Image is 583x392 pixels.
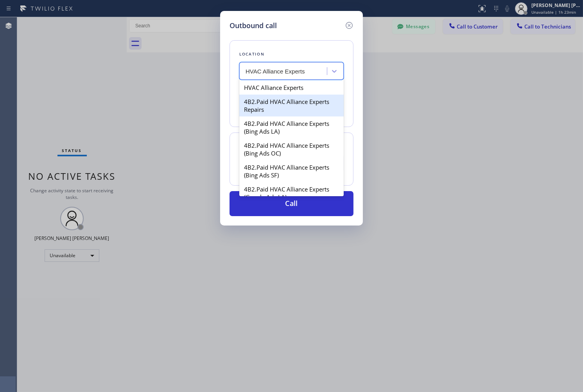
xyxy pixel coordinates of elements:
[239,138,344,160] div: 4B2.Paid HVAC Alliance Experts (Bing Ads OC)
[239,160,344,182] div: 4B2.Paid HVAC Alliance Experts (Bing Ads SF)
[239,95,344,116] div: 4B2.Paid HVAC Alliance Experts Repairs
[239,50,344,58] div: Location
[239,81,344,95] div: HVAC Alliance Experts
[230,191,353,216] button: Call
[239,116,344,138] div: 4B2.Paid HVAC Alliance Experts (Bing Ads LA)
[239,182,344,204] div: 4B2.Paid HVAC Alliance Experts (Google Ads LA)
[230,20,277,31] h5: Outbound call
